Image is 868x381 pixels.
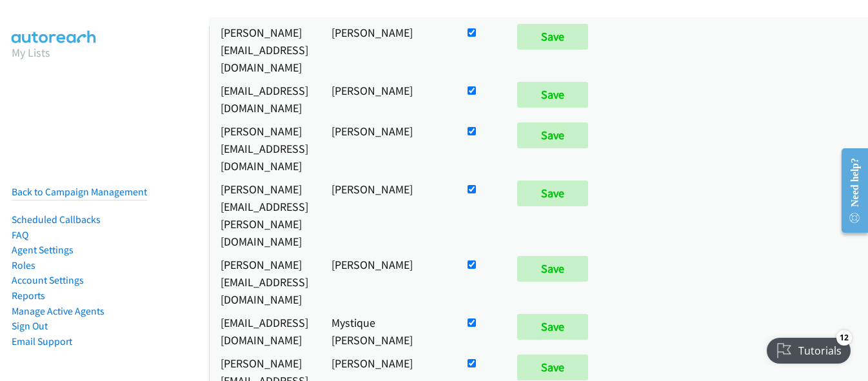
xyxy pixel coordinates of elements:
td: [PERSON_NAME] [320,119,453,177]
a: Agent Settings [12,244,74,256]
td: [PERSON_NAME] [320,79,453,119]
td: [EMAIL_ADDRESS][DOMAIN_NAME] [209,79,320,119]
a: Email Support [12,335,72,347]
a: My Lists [12,45,50,60]
td: [PERSON_NAME][EMAIL_ADDRESS][DOMAIN_NAME] [209,21,320,79]
td: [EMAIL_ADDRESS][DOMAIN_NAME] [209,311,320,351]
iframe: Resource Center [831,139,868,242]
td: [PERSON_NAME][EMAIL_ADDRESS][DOMAIN_NAME] [209,119,320,177]
td: [PERSON_NAME][EMAIL_ADDRESS][DOMAIN_NAME] [209,253,320,311]
td: Mystique [PERSON_NAME] [320,311,453,351]
a: Back to Campaign Management [12,186,147,198]
input: Save [517,181,588,206]
a: Roles [12,259,35,271]
input: Save [517,314,588,340]
input: Save [517,355,588,380]
a: FAQ [12,229,28,241]
a: Scheduled Callbacks [12,213,101,226]
a: Account Settings [12,274,84,286]
td: [PERSON_NAME] [320,21,453,79]
td: [PERSON_NAME] [320,177,453,253]
td: [PERSON_NAME] [320,253,453,311]
input: Save [517,82,588,108]
a: Reports [12,289,45,302]
input: Save [517,122,588,148]
a: Sign Out [12,320,48,332]
td: [PERSON_NAME][EMAIL_ADDRESS][PERSON_NAME][DOMAIN_NAME] [209,177,320,253]
input: Save [517,24,588,50]
input: Save [517,256,588,282]
iframe: Checklist [759,325,858,371]
a: Manage Active Agents [12,305,104,317]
